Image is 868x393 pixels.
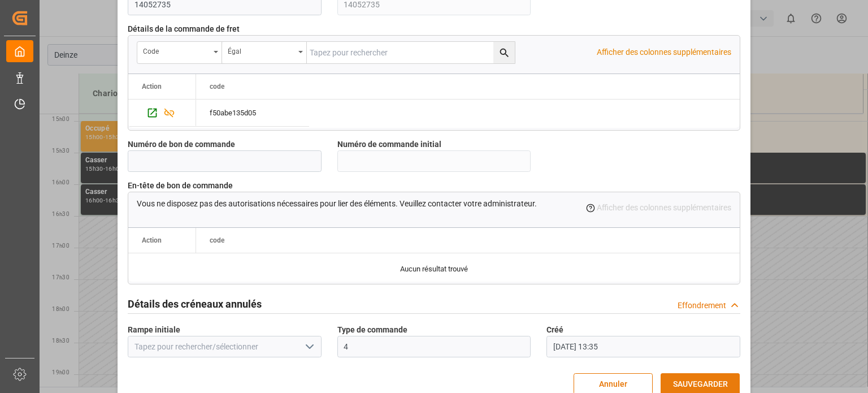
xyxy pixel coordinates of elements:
[143,47,159,55] font: code
[128,100,196,127] div: Appuyez sur ESPACE pour sélectionner cette ligne.
[196,100,309,127] div: Appuyez sur ESPACE pour sélectionner cette ligne.
[128,336,322,357] input: Tapez pour rechercher/sélectionner
[137,42,222,63] button: ouvrir le menu
[142,236,162,244] font: Action
[142,83,162,90] font: Action
[546,325,563,334] font: Créé
[599,379,627,388] font: Annuler
[128,140,235,149] font: Numéro de bon de commande
[673,379,728,388] font: SAUVEGARDER
[128,325,180,334] font: Rampe initiale
[137,199,537,208] font: Vous ne disposez pas des autorisations nécessaires pour lier des éléments. Veuillez contacter vot...
[210,83,224,90] font: code
[678,301,726,310] font: Effondrement
[300,338,317,356] button: ouvrir le menu
[128,181,233,190] font: En-tête de bon de commande
[222,42,307,63] button: ouvrir le menu
[546,336,740,357] input: JJ.MM.AAAA HH:MM
[337,140,441,149] font: Numéro de commande initial
[128,24,240,33] font: Détails de la commande de fret
[307,42,515,63] input: Tapez pour rechercher
[493,42,515,63] button: bouton de recherche
[210,236,224,244] font: code
[597,47,731,57] font: Afficher des colonnes supplémentaires
[337,325,407,334] font: Type de commande
[210,109,256,117] font: f50abe135d05
[228,47,241,55] font: Égal
[128,298,262,310] font: Détails des créneaux annulés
